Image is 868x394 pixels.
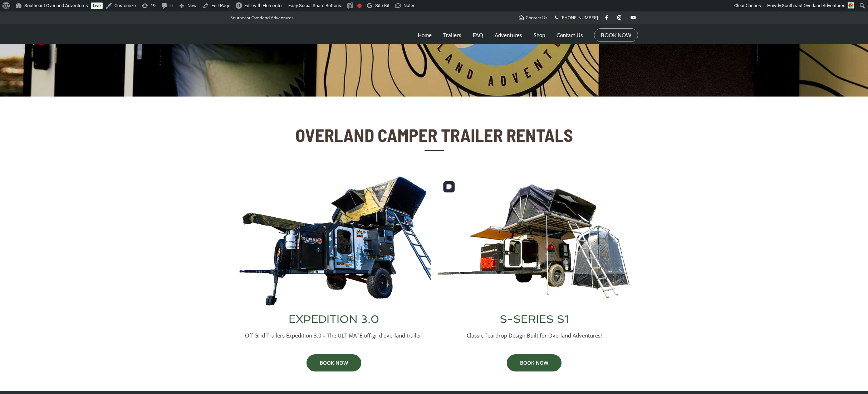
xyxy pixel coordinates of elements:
[418,26,432,44] a: Home
[375,3,389,8] span: Site Kit
[294,125,575,145] h2: OVERLAND CAMPER TRAILER RENTALS
[237,176,431,307] img: Off Grid Trailers Expedition 3.0 Overland Trailer Full Setup
[495,26,522,44] a: Adventures
[534,26,545,44] a: Shop
[237,332,431,339] p: Off Grid Trailers Expedition 3.0 – The ULTIMATE off-grid overland trailer!
[473,26,483,44] a: FAQ
[230,13,294,23] p: Southeast Overland Adventures
[555,15,598,21] a: [PHONE_NUMBER]
[237,314,431,325] h3: EXPEDITION 3.0
[357,4,362,8] div: Needs improvement
[244,3,283,8] span: Edit with Elementor
[556,26,583,44] a: Contact Us
[438,176,631,307] img: Southeast Overland Adventures S-Series S1 Overland Trailer Full Setup
[438,332,631,339] p: Classic Teardrop Design Built for Overland Adventures!
[526,15,548,21] span: Contact Us
[560,15,598,21] span: [PHONE_NUMBER]
[307,354,361,371] a: BOOK NOW
[782,3,845,8] span: Southeast Overland Adventures
[601,31,631,39] a: BOOK NOW
[438,314,631,325] h3: S-SERIES S1
[507,354,561,371] a: BOOK NOW
[443,26,461,44] a: Trailers
[91,3,103,9] a: Live
[519,15,548,21] a: Contact Us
